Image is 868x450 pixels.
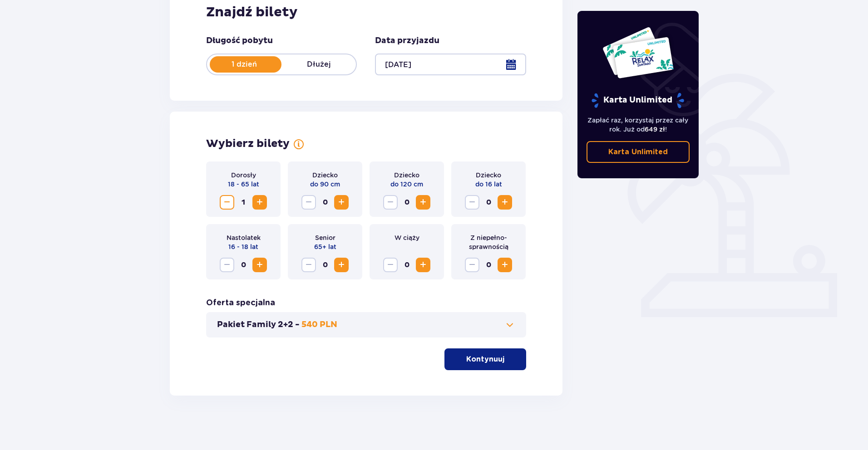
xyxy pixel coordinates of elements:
h2: Wybierz bilety [206,137,290,151]
p: 65+ lat [314,242,336,251]
p: Nastolatek [227,233,261,242]
p: 16 - 18 lat [228,242,258,251]
p: Długość pobytu [206,35,273,46]
button: Zmniejsz [220,195,234,210]
button: Zwiększ [498,195,512,210]
p: do 16 lat [475,180,502,189]
button: Zwiększ [252,258,267,272]
button: Zwiększ [334,258,349,272]
p: do 120 cm [390,180,423,189]
button: Zwiększ [334,195,349,210]
span: 0 [481,258,496,272]
h2: Znajdź bilety [206,4,526,21]
p: 1 dzień [207,59,281,69]
p: Dziecko [312,171,338,180]
button: Zwiększ [498,258,512,272]
span: 0 [236,258,251,272]
button: Zmniejsz [383,258,398,272]
span: 0 [399,258,414,272]
p: Senior [315,233,335,242]
p: do 90 cm [310,180,340,189]
p: Karta Unlimited [591,93,685,108]
button: Zmniejsz [301,258,316,272]
p: 18 - 65 lat [228,180,259,189]
p: W ciąży [395,233,419,242]
p: Dłużej [281,59,356,69]
p: Karta Unlimited [608,147,668,157]
span: 649 zł [645,126,665,133]
button: Zmniejsz [383,195,398,210]
span: 0 [318,258,332,272]
p: Dziecko [476,171,501,180]
a: Karta Unlimited [587,141,690,163]
p: Zapłać raz, korzystaj przez cały rok. Już od ! [587,116,690,134]
p: Z niepełno­sprawnością [459,233,518,251]
p: Dziecko [394,171,419,180]
button: Zwiększ [252,195,267,210]
p: 540 PLN [301,319,337,330]
span: 0 [399,195,414,210]
p: Pakiet Family 2+2 - [217,319,300,330]
button: Zmniejsz [301,195,316,210]
p: Dorosły [231,171,256,180]
span: 1 [236,195,251,210]
p: Data przyjazdu [375,35,439,46]
button: Zwiększ [416,195,430,210]
button: Zmniejsz [465,195,479,210]
button: Zwiększ [416,258,430,272]
button: Zmniejsz [220,258,234,272]
button: Zmniejsz [465,258,479,272]
img: Dwie karty całoroczne do Suntago z napisem 'UNLIMITED RELAX', na białym tle z tropikalnymi liśćmi... [602,26,674,79]
button: Kontynuuj [444,348,526,370]
p: Kontynuuj [466,354,504,364]
span: 0 [481,195,496,210]
h3: Oferta specjalna [206,298,275,308]
span: 0 [318,195,332,210]
button: Pakiet Family 2+2 -540 PLN [217,319,515,330]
